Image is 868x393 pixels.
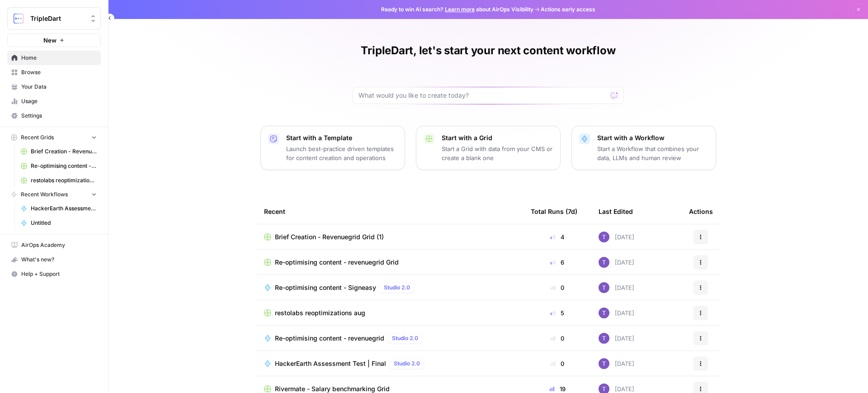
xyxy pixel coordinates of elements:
[359,91,607,100] input: What would you like to create today?
[531,283,584,292] div: 0
[275,359,386,368] span: HackerEarth Assessment Test | Final
[599,232,609,242] img: ogabi26qpshj0n8lpzr7tvse760o
[21,97,97,105] span: Usage
[7,188,101,201] button: Recent Workflows
[43,36,57,45] span: New
[599,308,634,318] div: [DATE]
[599,199,633,224] div: Last Edited
[264,282,516,293] a: Re-optimising content - SigneasyStudio 2.0
[286,133,397,142] p: Start with a Template
[17,159,101,173] a: Re-optimising content - revenuegrid Grid
[7,238,101,252] a: AirOps Academy
[286,144,397,162] p: Launch best-practice driven templates for content creation and operations
[21,270,97,278] span: Help + Support
[264,308,516,317] a: restolabs reoptimizations aug
[17,173,101,188] a: restolabs reoptimizations aug
[7,33,101,47] button: New
[442,144,553,162] p: Start a Grid with data from your CMS or create a blank one
[275,334,384,343] span: Re-optimising content - revenuegrid
[17,144,101,159] a: Brief Creation - Revenuegrid Grid (1)
[21,190,68,199] span: Recent Workflows
[7,94,101,109] a: Usage
[17,201,101,216] a: HackerEarth Assessment Test | Final
[531,308,584,317] div: 5
[599,333,634,344] div: [DATE]
[264,358,516,369] a: HackerEarth Assessment Test | FinalStudio 2.0
[599,282,609,293] img: ogabi26qpshj0n8lpzr7tvse760o
[275,283,376,292] span: Re-optimising content - Signeasy
[30,14,85,23] span: TripleDart
[7,7,101,30] button: Workspace: TripleDart
[10,10,27,27] img: TripleDart Logo
[264,258,516,267] a: Re-optimising content - revenuegrid Grid
[31,176,97,185] span: restolabs reoptimizations aug
[394,360,420,368] span: Studio 2.0
[21,54,97,62] span: Home
[7,109,101,123] a: Settings
[689,199,713,224] div: Actions
[7,131,101,144] button: Recent Grids
[597,144,708,162] p: Start a Workflow that combines your data, LLMs and human review
[31,219,97,227] span: Untitled
[21,83,97,91] span: Your Data
[571,126,716,170] button: Start with a WorkflowStart a Workflow that combines your data, LLMs and human review
[531,258,584,267] div: 6
[599,358,609,369] img: ogabi26qpshj0n8lpzr7tvse760o
[599,308,609,318] img: ogabi26qpshj0n8lpzr7tvse760o
[7,267,101,281] button: Help + Support
[531,359,584,368] div: 0
[275,308,365,317] span: restolabs reoptimizations aug
[31,204,97,213] span: HackerEarth Assessment Test | Final
[599,282,634,293] div: [DATE]
[599,257,609,268] img: ogabi26qpshj0n8lpzr7tvse760o
[31,162,97,170] span: Re-optimising content - revenuegrid Grid
[7,252,101,267] button: What's new?
[275,232,384,241] span: Brief Creation - Revenuegrid Grid (1)
[264,333,516,344] a: Re-optimising content - revenuegridStudio 2.0
[381,5,533,14] span: Ready to win AI search? about AirOps Visibility
[7,51,101,65] a: Home
[531,334,584,343] div: 0
[17,216,101,230] a: Untitled
[275,258,399,267] span: Re-optimising content - revenuegrid Grid
[7,80,101,94] a: Your Data
[392,334,418,342] span: Studio 2.0
[599,358,634,369] div: [DATE]
[531,232,584,241] div: 4
[445,6,475,13] a: Learn more
[21,68,97,76] span: Browse
[599,333,609,344] img: ogabi26qpshj0n8lpzr7tvse760o
[7,65,101,80] a: Browse
[31,147,97,156] span: Brief Creation - Revenuegrid Grid (1)
[599,257,634,268] div: [DATE]
[260,126,405,170] button: Start with a TemplateLaunch best-practice driven templates for content creation and operations
[264,232,516,241] a: Brief Creation - Revenuegrid Grid (1)
[541,5,595,14] span: Actions early access
[597,133,708,142] p: Start with a Workflow
[21,241,97,249] span: AirOps Academy
[442,133,553,142] p: Start with a Grid
[21,133,54,142] span: Recent Grids
[384,284,410,292] span: Studio 2.0
[361,43,615,58] h1: TripleDart, let's start your next content workflow
[264,199,516,224] div: Recent
[531,199,577,224] div: Total Runs (7d)
[21,112,97,120] span: Settings
[416,126,561,170] button: Start with a GridStart a Grid with data from your CMS or create a blank one
[599,232,634,242] div: [DATE]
